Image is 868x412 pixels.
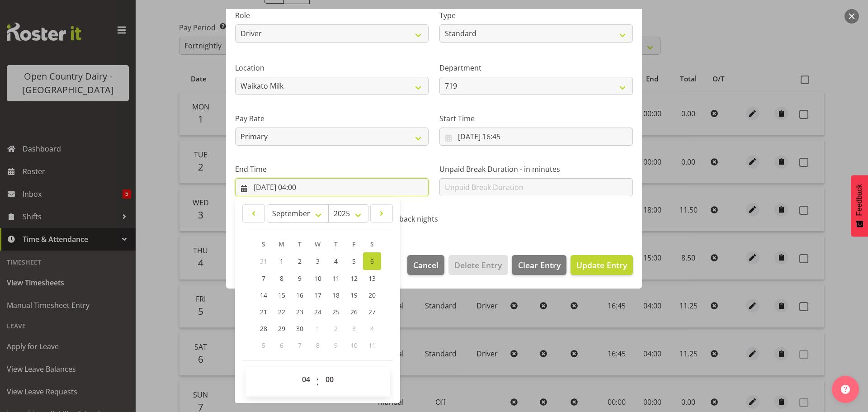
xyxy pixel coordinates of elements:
span: 10 [350,341,358,350]
span: 21 [260,308,267,316]
span: 5 [352,257,356,265]
span: Delete Entry [454,259,502,271]
label: Start Time [439,113,633,124]
span: 1 [316,324,320,333]
a: 3 [309,252,327,270]
a: 10 [309,270,327,287]
span: 17 [314,291,321,299]
a: 29 [273,320,291,337]
a: 5 [345,252,363,270]
label: Department [439,62,633,73]
button: Cancel [407,255,444,275]
a: 2 [291,252,309,270]
span: 10 [314,274,321,283]
a: 16 [291,287,309,303]
span: 2 [298,257,302,265]
span: 5 [262,341,265,350]
span: 8 [280,274,283,283]
span: 11 [368,341,376,350]
span: 9 [298,274,302,283]
span: : [316,370,319,393]
span: 30 [296,324,303,333]
span: 25 [332,308,340,316]
span: 27 [368,308,376,316]
span: M [278,240,284,248]
span: 3 [316,257,320,265]
span: 6 [280,341,283,350]
span: 4 [334,257,338,265]
span: S [370,240,374,248]
label: Unpaid Break Duration - in minutes [439,164,633,175]
a: 27 [363,303,381,320]
a: 12 [345,270,363,287]
a: 4 [327,252,345,270]
span: 7 [298,341,302,350]
span: T [334,240,338,248]
a: 17 [309,287,327,303]
a: 19 [345,287,363,303]
span: 20 [368,291,376,299]
span: 29 [278,324,285,333]
input: Click to select... [439,128,633,146]
label: Location [235,62,429,73]
span: 18 [332,291,340,299]
button: Feedback - Show survey [851,175,868,237]
a: 26 [345,303,363,320]
a: 9 [291,270,309,287]
span: 31 [260,257,267,265]
input: Click to select... [235,178,429,196]
a: 6 [363,252,381,270]
span: 16 [296,291,303,299]
span: Feedback [855,184,863,216]
label: Type [439,10,633,21]
span: 11 [332,274,340,283]
span: 28 [260,324,267,333]
span: 15 [278,291,285,299]
label: Pay Rate [235,113,429,124]
button: Clear Entry [512,255,566,275]
span: Clear Entry [518,259,561,271]
span: 9 [334,341,338,350]
a: 13 [363,270,381,287]
span: 1 [280,257,283,265]
a: 15 [273,287,291,303]
a: 11 [327,270,345,287]
span: 7 [262,274,265,283]
a: 14 [255,287,273,303]
span: 14 [260,291,267,299]
a: 25 [327,303,345,320]
label: Role [235,10,429,21]
label: End Time [235,164,429,175]
span: Cancel [413,259,439,271]
button: Delete Entry [448,255,508,275]
span: Call back nights [380,214,438,223]
a: 8 [273,270,291,287]
span: 8 [316,341,320,350]
span: 26 [350,308,358,316]
a: 20 [363,287,381,303]
a: 22 [273,303,291,320]
span: 24 [314,308,321,316]
input: Unpaid Break Duration [439,178,633,196]
a: 28 [255,320,273,337]
span: T [298,240,302,248]
a: 18 [327,287,345,303]
span: 4 [370,324,374,333]
a: 23 [291,303,309,320]
span: 12 [350,274,358,283]
span: S [262,240,265,248]
span: 3 [352,324,356,333]
span: W [315,240,321,248]
a: 7 [255,270,273,287]
span: 22 [278,308,285,316]
span: 23 [296,308,303,316]
span: 2 [334,324,338,333]
a: 1 [273,252,291,270]
span: 13 [368,274,376,283]
a: 21 [255,303,273,320]
a: 30 [291,320,309,337]
span: Update Entry [576,260,627,270]
img: help-xxl-2.png [841,385,850,394]
button: Update Entry [571,255,633,275]
span: 6 [370,257,374,265]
